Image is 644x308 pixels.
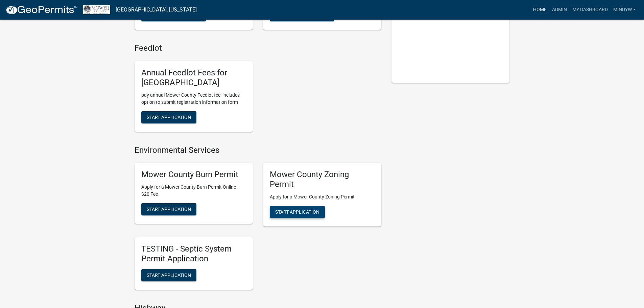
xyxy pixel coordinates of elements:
[116,4,197,16] a: [GEOGRAPHIC_DATA], [US_STATE]
[141,111,196,123] button: Start Application
[141,184,246,198] p: Apply for a Mower County Burn Permit Online - $20 Fee
[275,209,319,215] span: Start Application
[141,92,246,106] p: pay annual Mower County Feedlot fee; includes option to submit registration information form
[270,170,375,189] h5: Mower County Zoning Permit
[270,206,325,218] button: Start Application
[147,207,191,212] span: Start Application
[141,244,246,264] h5: TESTING - Septic System Permit Application
[611,3,639,16] a: mindyw
[270,193,375,200] p: Apply for a Mower County Zoning Permit
[141,269,196,281] button: Start Application
[141,170,246,180] h5: Mower County Burn Permit
[135,43,381,53] h4: Feedlot
[530,3,549,16] a: Home
[570,3,611,16] a: My Dashboard
[83,5,110,14] img: Mower County, Minnesota
[141,68,246,88] h5: Annual Feedlot Fees for [GEOGRAPHIC_DATA]
[141,203,196,215] button: Start Application
[549,3,570,16] a: Admin
[147,272,191,278] span: Start Application
[135,145,381,155] h4: Environmental Services
[147,114,191,120] span: Start Application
